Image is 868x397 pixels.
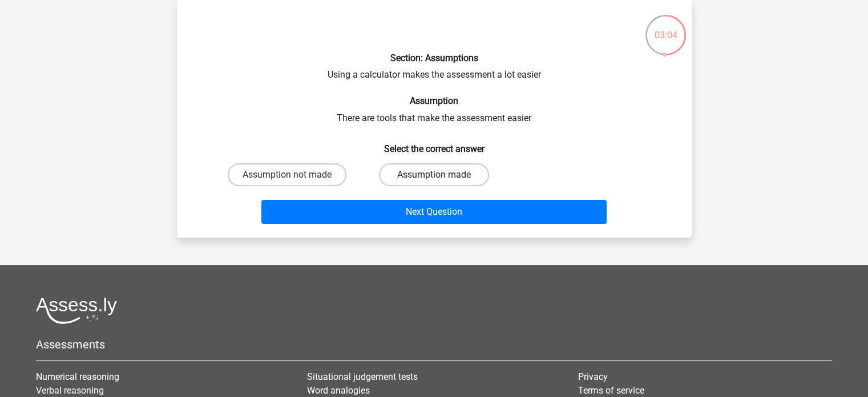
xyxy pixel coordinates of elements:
a: Situational judgement tests [307,371,418,382]
div: Using a calculator makes the assessment a lot easier There are tools that make the assessment easier [181,9,687,228]
h6: Assumption [195,95,673,106]
a: Privacy [578,371,608,382]
img: Assessly logo [36,297,117,324]
label: Assumption not made [228,163,346,186]
div: 03:04 [644,14,687,42]
h6: Select the correct answer [195,134,673,154]
a: Numerical reasoning [36,371,119,382]
label: Assumption made [379,163,489,186]
h5: Assessments [36,338,832,351]
h6: Section: Assumptions [195,53,673,63]
a: Verbal reasoning [36,385,104,396]
a: Terms of service [578,385,644,396]
a: Word analogies [307,385,370,396]
button: Next Question [261,200,607,224]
